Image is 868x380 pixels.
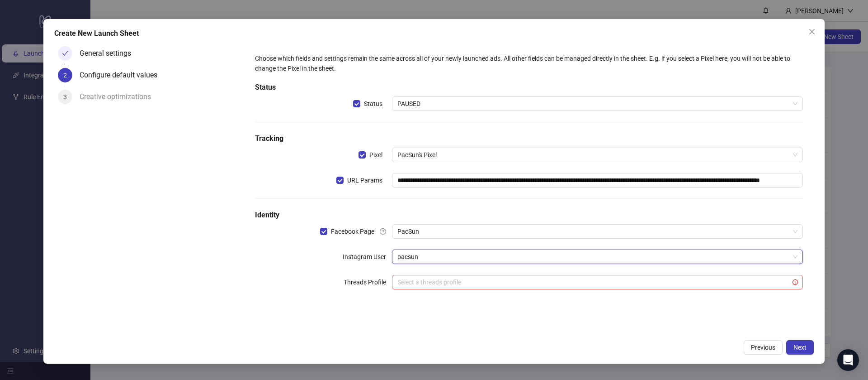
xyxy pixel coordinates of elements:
div: Choose which fields and settings remain the same across all of your newly launched ads. All other... [255,53,803,73]
div: General settings [80,46,138,61]
span: question-circle [380,228,386,235]
div: Create New Launch Sheet [54,28,814,39]
h5: Tracking [255,133,803,144]
span: 2 [63,72,67,79]
div: Open Intercom Messenger [837,349,859,371]
button: Close [805,24,819,39]
label: Threads Profile [344,275,392,289]
span: URL Params [344,175,386,185]
span: 3 [63,93,67,101]
span: Previous [751,344,775,351]
span: Next [793,344,807,351]
span: check [62,50,68,57]
span: PAUSED [397,97,797,111]
span: Status [360,99,386,109]
div: Creative optimizations [80,90,158,104]
span: close [808,28,816,35]
label: Instagram User [343,250,392,264]
div: Configure default values [80,68,165,82]
span: exclamation-circle [793,279,798,285]
span: Pixel [366,150,386,160]
button: Next [786,340,814,355]
button: Previous [744,340,783,355]
h5: Identity [255,210,803,221]
span: PacSun's Pixel [397,148,797,162]
h5: Status [255,82,803,93]
span: pacsun [397,250,797,264]
span: Facebook Page [327,226,378,236]
span: PacSun [397,225,797,238]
